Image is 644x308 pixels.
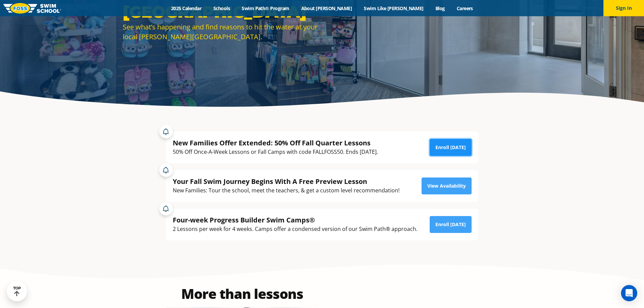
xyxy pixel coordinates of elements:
div: Your Fall Swim Journey Begins With A Free Preview Lesson [173,177,400,186]
img: FOSS Swim School Logo [3,3,61,14]
a: Schools [208,5,236,11]
a: Swim Path® Program [236,5,295,11]
a: About [PERSON_NAME] [295,5,358,11]
div: Open Intercom Messenger [621,285,637,301]
div: New Families: Tour the school, meet the teachers, & get a custom level recommendation! [173,186,400,195]
a: Swim Like [PERSON_NAME] [358,5,430,11]
h2: More than lessons [166,287,319,301]
a: 2025 Calendar [165,5,208,11]
div: 2 Lessons per week for 4 weeks. Camps offer a condensed version of our Swim Path® approach. [173,224,418,234]
div: See what’s happening and find reasons to hit the water at your local [PERSON_NAME][GEOGRAPHIC_DATA]. [123,22,319,42]
a: Blog [429,5,451,11]
div: 50% Off Once-A-Week Lessons or Fall Camps with code FALLFOSS50. Ends [DATE]. [173,147,378,157]
a: Enroll [DATE] [430,139,472,156]
a: Enroll [DATE] [430,216,472,233]
div: Four-week Progress Builder Swim Camps® [173,215,418,224]
div: TOP [13,286,21,297]
div: New Families Offer Extended: 50% Off Fall Quarter Lessons [173,138,378,147]
a: Careers [451,5,479,11]
a: View Availability [422,177,472,194]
